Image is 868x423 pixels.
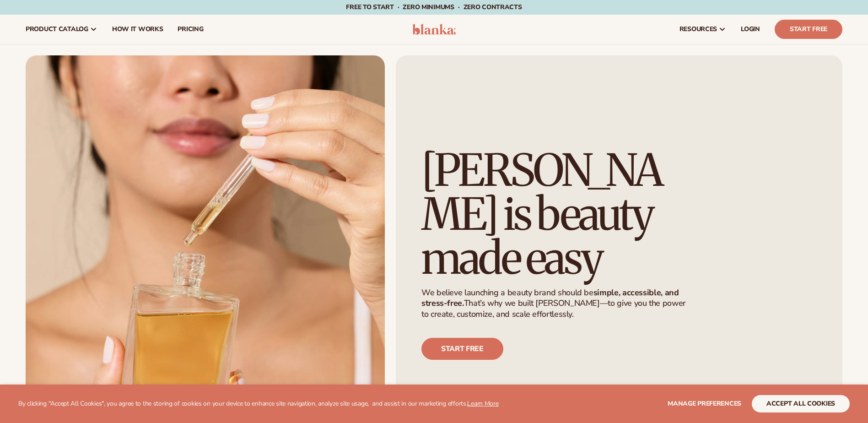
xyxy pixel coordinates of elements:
[170,15,210,44] a: pricing
[18,400,499,408] p: By clicking "Accept All Cookies", you agree to the storing of cookies on your device to enhance s...
[26,26,88,33] span: product catalog
[752,395,850,412] button: accept all cookies
[18,15,105,44] a: product catalog
[112,26,163,33] span: How It Works
[178,26,203,33] span: pricing
[421,287,679,309] strong: simple, accessible, and stress-free.
[668,399,741,408] span: Manage preferences
[672,15,733,44] a: resources
[421,148,700,280] h1: [PERSON_NAME] is beauty made easy
[741,26,760,33] span: LOGIN
[412,24,456,35] img: logo
[105,15,171,44] a: How It Works
[346,3,522,11] span: Free to start · ZERO minimums · ZERO contracts
[421,338,503,360] a: Start free
[467,399,498,408] a: Learn More
[733,15,767,44] a: LOGIN
[421,287,694,320] p: We believe launching a beauty brand should be That’s why we built [PERSON_NAME]—to give you the p...
[668,395,741,412] button: Manage preferences
[679,26,717,33] span: resources
[775,20,842,39] a: Start Free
